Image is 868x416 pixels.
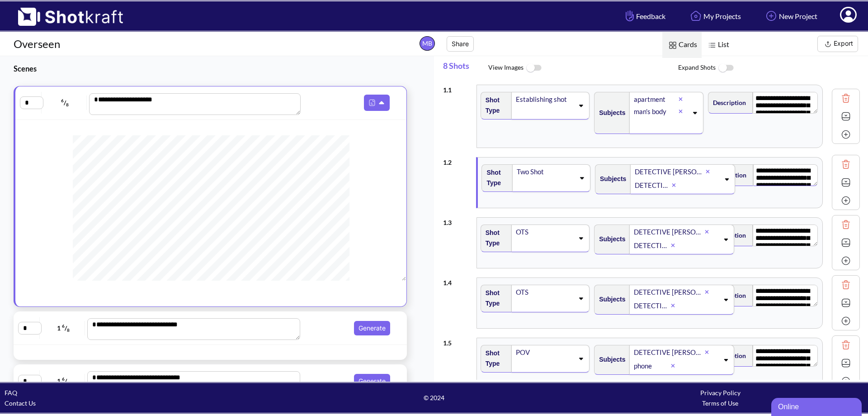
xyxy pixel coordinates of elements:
img: ToggleOff Icon [524,58,544,78]
span: 8 Shots [443,56,488,80]
img: Home Icon [688,8,703,24]
span: / [44,96,87,110]
div: 1 . 5 [443,333,472,348]
div: POV [515,346,574,359]
div: phone [633,360,671,372]
img: Expand Icon [839,110,853,123]
button: Export [817,36,858,52]
a: New Project [757,4,824,28]
div: 1 . 1 [443,80,472,95]
span: Feedback [623,11,665,21]
span: 6 [62,376,65,382]
span: Subjects [594,105,625,120]
div: 1 . 4 [443,273,472,288]
img: Add Icon [839,194,853,207]
div: Privacy Policy [577,387,863,398]
span: Cards [662,32,702,58]
h3: Scenes [14,63,411,74]
span: MB [420,36,435,51]
a: FAQ [5,389,17,397]
a: My Projects [681,4,748,28]
img: Pdf Icon [366,97,378,109]
img: Add Icon [839,314,853,328]
span: Shot Type [481,286,507,311]
span: Description [708,95,746,110]
span: List [702,32,734,58]
div: 1 . 2 [443,153,472,167]
img: List Icon [706,39,718,51]
a: Contact Us [5,399,36,407]
img: Trash Icon [839,158,853,171]
img: ToggleOff Icon [716,58,736,78]
span: Shot Type [481,346,507,371]
div: apartment [633,93,679,105]
div: DETECTIVE [PERSON_NAME] [633,300,671,312]
div: 1 . 3 [443,213,472,228]
button: Generate [354,374,390,388]
span: View Images [488,58,678,78]
div: OTS [515,286,574,298]
img: Add Icon [764,8,779,24]
img: Add Icon [839,374,853,388]
div: DETECTIVE [PERSON_NAME] [633,226,704,238]
img: Trash Icon [839,218,853,231]
img: Trash Icon [839,338,853,352]
img: Expand Icon [839,296,853,310]
img: Export Icon [822,38,834,50]
span: Subjects [594,232,625,247]
button: Share [447,36,474,52]
div: DETECTIVE [PERSON_NAME] [633,239,671,252]
span: Subjects [595,172,626,186]
span: 1 / [42,321,85,335]
div: 1.4Shot TypeOTSSubjectsDETECTIVE [PERSON_NAME]DETECTIVE [PERSON_NAME]Description**** **** **** **... [443,273,860,333]
div: 1.2Shot TypeTwo ShotSubjectsDETECTIVE [PERSON_NAME]DETECTIVE [PERSON_NAME]Description**** **** **... [443,153,860,213]
span: Shot Type [481,93,507,118]
iframe: chat widget [771,396,863,416]
div: DETECTIVE [PERSON_NAME] [634,166,705,178]
img: Hand Icon [623,8,636,24]
span: Subjects [594,292,625,307]
span: © 2024 [291,392,577,403]
span: 6 [61,98,64,103]
button: Generate [354,321,390,335]
img: Card Icon [667,39,679,51]
span: 1 / [42,374,85,388]
div: 1.3Shot TypeOTSSubjectsDETECTIVE [PERSON_NAME]DETECTIVE [PERSON_NAME]Description**** **** **** **... [443,213,860,273]
span: 8 [66,102,69,107]
span: 6 [62,323,65,329]
div: Two Shot [516,166,575,178]
span: Expand Shots [678,58,868,78]
div: Terms of Use [577,398,863,408]
span: 8 [67,327,70,333]
span: 8 [67,380,70,386]
span: Shot Type [481,225,507,251]
img: Add Icon [839,128,853,141]
div: DETECTIVE [PERSON_NAME] [634,179,672,191]
div: man's body [633,105,679,118]
img: Trash Icon [839,278,853,292]
div: DETECTIVE [PERSON_NAME] [633,286,704,298]
span: Shot Type [482,165,508,191]
div: Establishing shot [515,93,574,105]
span: Subjects [594,352,625,367]
img: Trash Icon [839,91,853,105]
img: Expand Icon [839,236,853,249]
img: Expand Icon [839,356,853,370]
img: Expand Icon [839,176,853,189]
div: DETECTIVE [PERSON_NAME] [633,346,704,359]
div: OTS [515,226,574,238]
img: Add Icon [839,254,853,268]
